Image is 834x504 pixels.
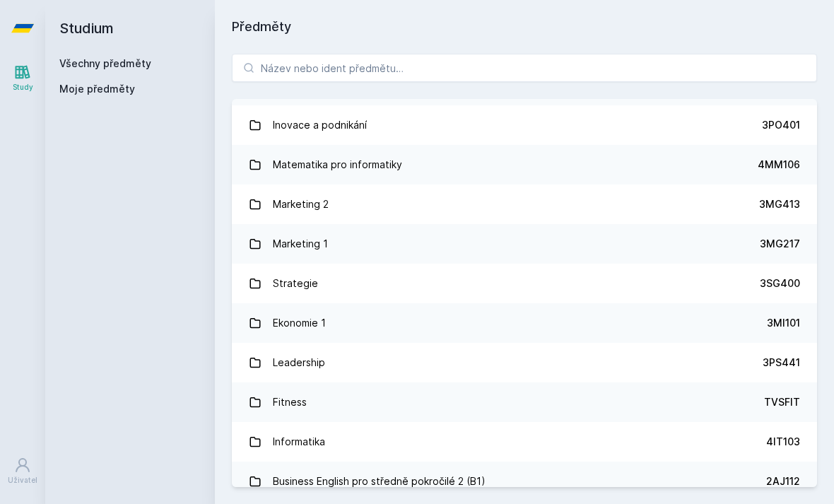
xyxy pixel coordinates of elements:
div: 3MI101 [767,316,800,330]
a: Uživatel [3,450,42,493]
div: 3MG413 [759,197,800,211]
div: Strategie [273,269,318,298]
div: Leadership [273,348,325,377]
a: Marketing 2 3MG413 [232,184,817,224]
a: Informatika 4IT103 [232,422,817,462]
div: Marketing 2 [273,190,329,218]
h1: Předměty [232,17,817,37]
a: Study [3,57,42,100]
div: TVSFIT [764,395,800,409]
div: Inovace a podnikání [273,111,367,139]
div: Informatika [273,428,325,456]
a: Matematika pro informatiky 4MM106 [232,145,817,184]
div: 2AJ112 [766,474,800,488]
a: Inovace a podnikání 3PO401 [232,105,817,145]
div: 3MG217 [760,237,800,251]
div: 3PO401 [762,118,800,132]
div: 4MM106 [758,158,800,172]
div: Business English pro středně pokročilé 2 (B1) [273,467,486,496]
div: 3SG400 [760,276,800,291]
div: 4IT103 [766,435,800,449]
div: Ekonomie 1 [273,309,326,337]
a: Leadership 3PS441 [232,343,817,382]
div: Uživatel [8,475,37,486]
div: Marketing 1 [273,230,328,258]
div: 3PS441 [763,356,800,370]
div: Matematika pro informatiky [273,151,402,179]
div: Fitness [273,388,307,416]
a: Business English pro středně pokročilé 2 (B1) 2AJ112 [232,462,817,501]
a: Fitness TVSFIT [232,382,817,422]
div: Study [13,82,33,93]
a: Všechny předměty [59,57,151,69]
a: Ekonomie 1 3MI101 [232,303,817,343]
span: Moje předměty [59,82,135,96]
a: Strategie 3SG400 [232,264,817,303]
input: Název nebo ident předmětu… [232,54,817,82]
a: Marketing 1 3MG217 [232,224,817,264]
